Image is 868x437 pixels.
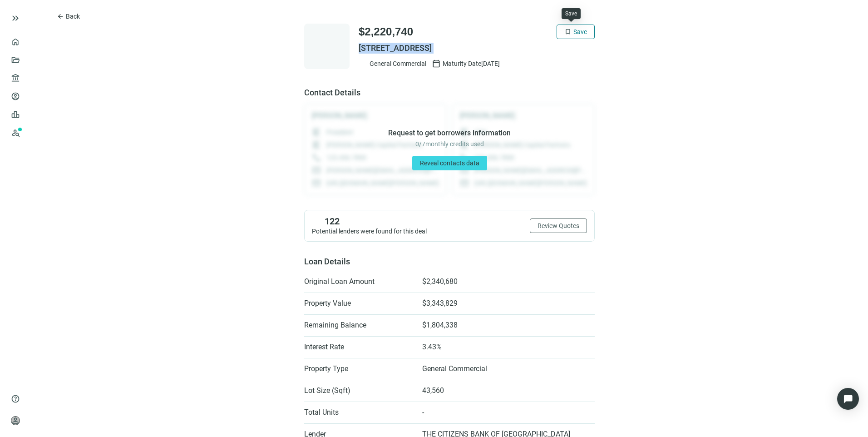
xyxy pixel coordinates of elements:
span: $1,804,338 [422,321,458,330]
span: bookmark [564,28,572,35]
button: Reveal contacts data [412,156,487,170]
span: Review Quotes [538,222,579,229]
span: Back [66,13,80,20]
span: Interest Rate [304,343,413,352]
span: General Commercial [370,59,426,68]
span: Request to get borrowers information [388,129,511,138]
span: Potential lenders were found for this deal [312,228,427,235]
span: Reveal contacts data [420,159,479,167]
button: keyboard_double_arrow_right [10,13,21,24]
span: person [11,416,20,425]
div: Open Intercom Messenger [837,388,859,410]
span: account_balance [11,74,17,83]
span: 3.43% [422,343,442,352]
span: Property Value [304,299,413,308]
span: Maturity Date [DATE] [443,59,500,68]
span: $2,220,740 [359,25,413,39]
span: Total Units [304,408,413,417]
button: bookmarkSave [557,25,595,39]
span: [STREET_ADDRESS] [359,43,595,54]
span: 122 [325,216,340,227]
span: Save [573,28,587,35]
span: $3,343,829 [422,299,458,308]
button: arrow_backBack [49,9,88,24]
span: $2,340,680 [422,277,458,286]
span: Loan Details [304,257,350,266]
span: Contact Details [304,87,595,98]
span: Lot Size (Sqft) [304,386,413,395]
span: Original Loan Amount [304,277,413,286]
span: arrow_back [57,13,64,20]
div: Save [565,10,577,17]
button: Review Quotes [530,218,587,233]
span: help [11,394,20,403]
span: - [422,408,424,417]
span: Property Type [304,364,413,373]
span: 0 / 7 monthly credits used [415,139,484,149]
span: calendar_today [432,59,441,68]
span: 43,560 [422,386,444,395]
span: Remaining Balance [304,321,413,330]
span: General Commercial [422,364,487,373]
